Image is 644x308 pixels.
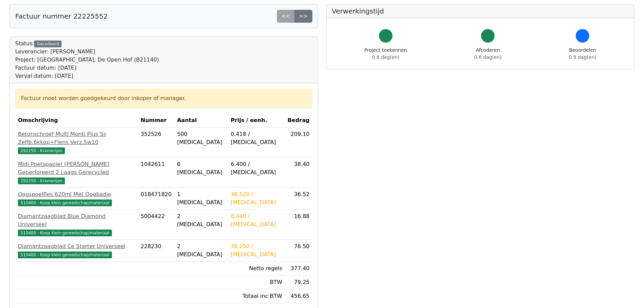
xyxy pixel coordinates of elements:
span: 510400 - Koop klein gereedschap/materiaal [18,199,112,206]
div: Diamantzaagblad Ce Starter Universeel [18,242,135,251]
div: Afcoderen [474,47,502,61]
div: 6 [MEDICAL_DATA] [177,160,225,176]
td: 018471820 [138,188,174,210]
div: Factuur moet worden goedgekeurd door inkoper of manager. [21,94,307,102]
th: Nummer [138,114,174,127]
td: 16.88 [285,210,312,240]
div: Factuur datum: [DATE] [15,64,159,72]
td: 38.40 [285,158,312,188]
span: 510400 - Koop klein gereedschap/materiaal [18,230,112,236]
a: Midi Poetspapier [PERSON_NAME] Geperforeerd 2 Laags Gerecycled292250 - Kramerijen [18,160,135,185]
td: 209.10 [285,127,312,158]
span: 292250 - Kramerijen [18,177,65,184]
span: 0.8 dag(en) [372,54,399,60]
div: Betonschroef Multi Monti Plus Ss Zelfb.6kkop+Flens Verz.Sw10 [18,130,135,146]
div: 6.400 / [MEDICAL_DATA] [231,160,282,176]
div: Diamantzaagblad Blue Diamond Universeel [18,212,135,229]
span: 510400 - Koop klein gereedschap/materiaal [18,252,112,258]
td: 456.65 [285,289,312,303]
div: Project toekennen [364,47,407,61]
td: 352526 [138,127,174,158]
div: 500 [MEDICAL_DATA] [177,130,225,146]
div: 38.250 / [MEDICAL_DATA] [231,242,282,259]
div: Midi Poetspapier [PERSON_NAME] Geperforeerd 2 Laags Gerecycled [18,160,135,176]
div: 2 [MEDICAL_DATA] [177,242,225,259]
div: Gecodeerd [34,41,62,47]
td: 36.52 [285,188,312,210]
th: Bedrag [285,114,312,127]
div: Oogspoelfles 620ml Met Oogbadje [18,190,135,198]
div: Leverancier: [PERSON_NAME] [15,48,159,56]
td: Netto regels [228,262,285,276]
div: Project: [GEOGRAPHIC_DATA], De Open Hof (B21140) [15,56,159,64]
div: 8.440 / [MEDICAL_DATA] [231,212,282,229]
div: Status: [15,40,159,80]
div: Beoordelen [569,47,596,61]
h5: Verwerkingstijd [332,7,629,15]
th: Prijs / eenh. [228,114,285,127]
a: >> [294,10,312,23]
td: 1042611 [138,158,174,188]
span: 292250 - Kramerijen [18,147,65,154]
td: Totaal inc BTW [228,289,285,303]
td: 5004422 [138,210,174,240]
div: Verval datum: [DATE] [15,72,159,80]
div: 1 [MEDICAL_DATA] [177,190,225,207]
td: 228230 [138,240,174,262]
a: Diamantzaagblad Ce Starter Universeel510400 - Koop klein gereedschap/materiaal [18,242,135,259]
div: 36.520 / [MEDICAL_DATA] [231,190,282,207]
h5: Factuur nummer 22225552 [15,12,108,20]
th: Aantal [174,114,228,127]
td: BTW [228,276,285,289]
td: 377.40 [285,262,312,276]
span: 0.9 dag(en) [569,54,596,60]
td: 79.25 [285,276,312,289]
div: 0.418 / [MEDICAL_DATA] [231,130,282,146]
span: 0.6 dag(en) [474,54,502,60]
th: Omschrijving [15,114,138,127]
td: 76.50 [285,240,312,262]
a: Oogspoelfles 620ml Met Oogbadje510400 - Koop klein gereedschap/materiaal [18,190,135,207]
a: Diamantzaagblad Blue Diamond Universeel510400 - Koop klein gereedschap/materiaal [18,212,135,237]
div: 2 [MEDICAL_DATA] [177,212,225,229]
a: Betonschroef Multi Monti Plus Ss Zelfb.6kkop+Flens Verz.Sw10292250 - Kramerijen [18,130,135,155]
